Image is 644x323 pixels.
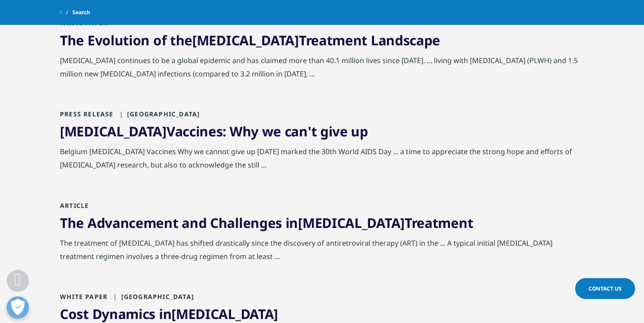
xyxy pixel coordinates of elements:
[192,31,299,49] span: [MEDICAL_DATA]
[60,31,440,49] a: The Evolution of the[MEDICAL_DATA]Treatment Landscape
[171,305,278,323] span: [MEDICAL_DATA]
[116,110,200,118] span: [GEOGRAPHIC_DATA]
[298,214,405,232] span: [MEDICAL_DATA]
[7,296,29,319] button: Open Preferences
[60,292,107,301] span: White Paper
[72,4,90,20] span: Search
[110,292,194,301] span: [GEOGRAPHIC_DATA]
[60,54,584,85] div: [MEDICAL_DATA] continues to be a global epidemic and has claimed more than 40.1 million lives sin...
[588,285,622,292] span: Contact Us
[60,214,473,232] a: The Advancement and Challenges in[MEDICAL_DATA]Treatment
[60,305,278,323] a: Cost Dynamics in[MEDICAL_DATA]
[60,122,368,140] a: [MEDICAL_DATA]Vaccines: Why we can't give up
[575,278,635,299] a: Contact Us
[60,110,114,118] span: Press Release
[60,145,584,176] div: Belgium [MEDICAL_DATA] Vaccines Why we cannot give up [DATE] marked the 30th World AIDS Day ... a...
[60,122,167,140] span: [MEDICAL_DATA]
[60,201,89,210] span: Article
[60,236,584,267] div: The treatment of [MEDICAL_DATA] has shifted drastically since the discovery of antiretroviral the...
